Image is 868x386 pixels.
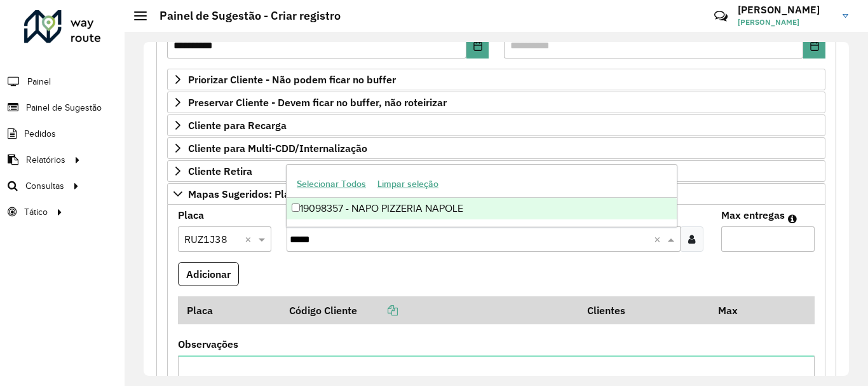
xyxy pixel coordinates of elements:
th: Código Cliente [281,296,579,324]
label: Observações [178,336,238,352]
span: Clear all [654,231,665,247]
span: Cliente Retira [188,166,252,176]
span: [PERSON_NAME] [738,17,833,28]
a: Contato Rápido [707,3,735,30]
button: Selecionar Todos [291,174,372,194]
em: Máximo de clientes que serão colocados na mesma rota com os clientes informados [788,214,797,224]
a: Cliente para Recarga [167,114,825,136]
span: Consultas [25,179,64,193]
h2: Painel de Sugestão - Criar registro [147,9,341,23]
a: Cliente Retira [167,160,825,182]
span: Pedidos [24,127,56,141]
span: Mapas Sugeridos: Placa-Cliente [188,189,337,199]
ng-dropdown-panel: Options list [286,164,677,227]
a: Priorizar Cliente - Não podem ficar no buffer [167,69,825,90]
span: Cliente para Recarga [188,120,287,130]
span: Clear all [245,231,255,247]
span: Priorizar Cliente - Não podem ficar no buffer [188,74,396,85]
a: Mapas Sugeridos: Placa-Cliente [167,183,825,205]
span: Cliente para Multi-CDD/Internalização [188,143,367,153]
div: 19098357 - NAPO PIZZERIA NAPOLE [287,198,677,219]
a: Cliente para Multi-CDD/Internalização [167,137,825,159]
span: Preservar Cliente - Devem ficar no buffer, não roteirizar [188,97,447,107]
th: Placa [178,296,281,324]
span: Relatórios [26,153,65,167]
span: Painel de Sugestão [26,101,102,114]
button: Choose Date [803,33,825,59]
h3: [PERSON_NAME] [738,4,833,16]
span: Tático [24,205,48,219]
th: Max [710,296,761,324]
button: Adicionar [178,262,239,286]
a: Copiar [357,304,398,317]
th: Clientes [578,296,709,324]
span: Painel [27,75,51,88]
label: Placa [178,207,204,223]
button: Choose Date [466,33,489,59]
label: Max entregas [721,207,785,223]
a: Preservar Cliente - Devem ficar no buffer, não roteirizar [167,92,825,113]
button: Limpar seleção [372,174,444,194]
